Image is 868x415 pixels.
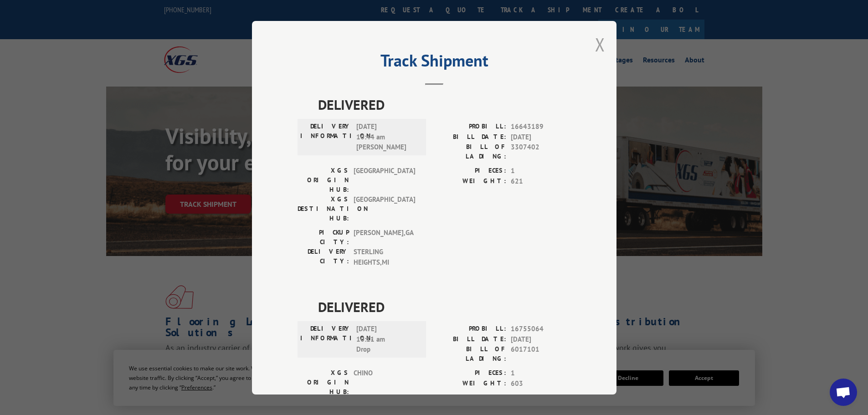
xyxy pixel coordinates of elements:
[356,122,418,153] span: [DATE] 10:44 am [PERSON_NAME]
[511,334,571,344] span: [DATE]
[298,247,349,267] label: DELIVERY CITY:
[511,324,571,334] span: 16755064
[434,176,506,186] label: WEIGHT:
[434,378,506,389] label: WEIGHT:
[354,166,415,195] span: [GEOGRAPHIC_DATA]
[511,176,571,186] span: 621
[354,195,415,223] span: [GEOGRAPHIC_DATA]
[434,122,506,132] label: PROBILL:
[354,247,415,267] span: STERLING HEIGHTS , MI
[318,94,571,115] span: DELIVERED
[511,368,571,379] span: 1
[511,122,571,132] span: 16643189
[354,368,415,397] span: CHINO
[434,334,506,344] label: BILL DATE:
[356,324,418,355] span: [DATE] 10:11 am Drop
[318,297,571,317] span: DELIVERED
[300,324,352,355] label: DELIVERY INFORMATION:
[298,166,349,195] label: XGS ORIGIN HUB:
[434,344,506,364] label: BILL OF LADING:
[298,228,349,247] label: PICKUP CITY:
[830,379,857,406] div: Open chat
[511,378,571,389] span: 603
[595,32,605,56] button: Close modal
[298,195,349,223] label: XGS DESTINATION HUB:
[434,166,506,176] label: PIECES:
[298,368,349,397] label: XGS ORIGIN HUB:
[511,344,571,364] span: 6017101
[354,228,415,247] span: [PERSON_NAME] , GA
[511,132,571,142] span: [DATE]
[434,142,506,161] label: BILL OF LADING:
[511,166,571,176] span: 1
[434,324,506,334] label: PROBILL:
[434,132,506,142] label: BILL DATE:
[434,368,506,379] label: PIECES:
[511,142,571,161] span: 3307402
[298,54,571,72] h2: Track Shipment
[300,122,352,153] label: DELIVERY INFORMATION:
